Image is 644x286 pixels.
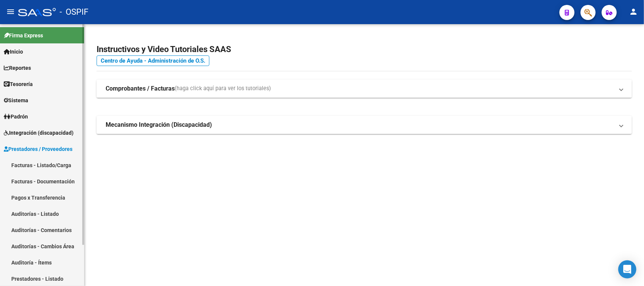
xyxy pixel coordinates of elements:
[6,7,15,16] mat-icon: menu
[4,31,43,40] span: Firma Express
[97,80,632,98] mat-expansion-panel-header: Comprobantes / Facturas(haga click aquí para ver los tutoriales)
[97,55,209,66] a: Centro de Ayuda - Administración de O.S.
[4,129,74,137] span: Integración (discapacidad)
[4,145,72,153] span: Prestadores / Proveedores
[97,42,632,57] h2: Instructivos y Video Tutoriales SAAS
[4,96,28,105] span: Sistema
[629,7,638,16] mat-icon: person
[60,4,88,20] span: - OSPIF
[106,85,175,93] strong: Comprobantes / Facturas
[618,260,636,278] div: Open Intercom Messenger
[106,121,212,129] strong: Mecanismo Integración (Discapacidad)
[4,64,31,72] span: Reportes
[4,80,33,88] span: Tesorería
[4,48,23,56] span: Inicio
[175,85,271,93] span: (haga click aquí para ver los tutoriales)
[97,116,632,134] mat-expansion-panel-header: Mecanismo Integración (Discapacidad)
[4,112,28,121] span: Padrón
